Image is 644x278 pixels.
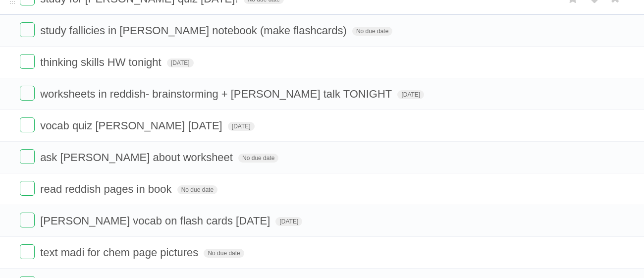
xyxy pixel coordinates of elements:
[397,90,424,99] span: [DATE]
[40,88,394,100] span: worksheets in reddish- brainstorming + [PERSON_NAME] talk TONIGHT
[20,149,35,164] label: Done
[20,54,35,69] label: Done
[20,117,35,132] label: Done
[20,213,35,227] label: Done
[20,22,35,37] label: Done
[204,249,244,258] span: No due date
[352,27,392,36] span: No due date
[228,122,255,131] span: [DATE]
[275,217,302,226] span: [DATE]
[40,246,201,259] span: text madi for chem page pictures
[40,24,349,37] span: study fallicies in [PERSON_NAME] notebook (make flashcards)
[177,185,217,194] span: No due date
[40,183,174,195] span: read reddish pages in book
[20,181,35,196] label: Done
[238,154,278,163] span: No due date
[40,56,164,68] span: thinking skills HW tonight
[40,151,235,164] span: ask [PERSON_NAME] about worksheet
[40,119,225,132] span: vocab quiz [PERSON_NAME] [DATE]
[20,86,35,101] label: Done
[167,58,194,67] span: [DATE]
[40,215,272,227] span: [PERSON_NAME] vocab on flash cards [DATE]
[20,244,35,259] label: Done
